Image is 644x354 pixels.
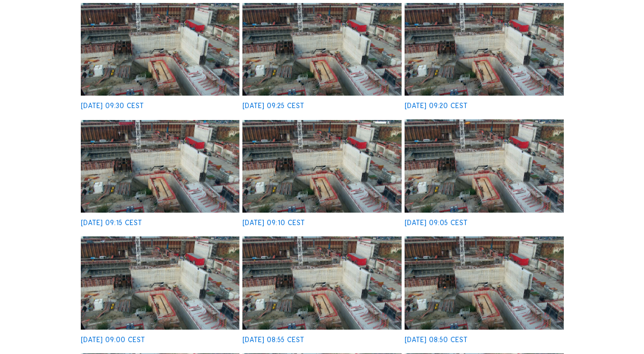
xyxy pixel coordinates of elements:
img: image_53384378 [242,3,401,96]
img: image_53383879 [405,119,563,213]
img: image_53384539 [81,3,239,96]
img: image_53384275 [405,3,563,96]
div: [DATE] 09:25 CEST [242,103,304,110]
div: [DATE] 09:30 CEST [81,103,144,110]
div: [DATE] 09:10 CEST [242,220,305,227]
div: [DATE] 09:20 CEST [405,103,468,110]
img: image_53383951 [242,120,401,213]
img: image_53383549 [242,236,401,330]
div: [DATE] 08:55 CEST [242,337,304,344]
img: image_53384113 [81,120,239,213]
div: [DATE] 09:05 CEST [405,220,468,227]
div: [DATE] 09:15 CEST [81,220,142,227]
div: [DATE] 09:00 CEST [81,337,145,344]
div: [DATE] 08:50 CEST [405,337,468,344]
img: image_53383384 [405,236,563,330]
img: image_53383715 [81,236,239,330]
